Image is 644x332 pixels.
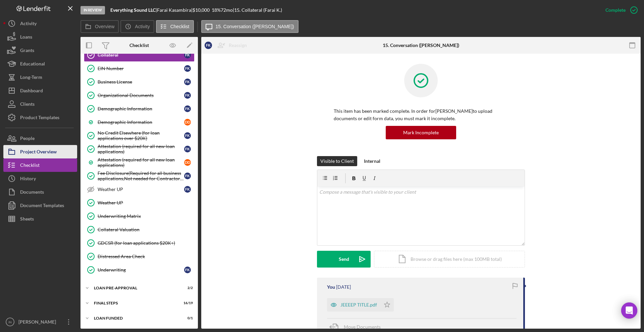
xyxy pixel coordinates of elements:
label: Checklist [170,24,190,29]
a: Weather UPFK [84,183,195,196]
text: IN [8,320,12,324]
div: Farai Kasambira | [157,7,193,13]
button: Activity [3,17,77,30]
button: JEEEEP TITLE.pdf [327,298,394,312]
div: In Review [80,6,105,14]
div: FINAL STEPS [94,301,176,305]
button: FKReassign [201,39,254,52]
button: 15. Conversation ([PERSON_NAME]) [201,20,299,33]
button: Dashboard [3,84,77,97]
button: Visible to Client [317,156,357,166]
div: Underwriting [98,267,184,273]
button: IN[PERSON_NAME] [3,315,77,329]
button: History [3,172,77,185]
div: Dashboard [20,84,43,99]
a: GDCSR (for loan applications $20K+) [84,236,195,250]
div: 2 / 2 [181,286,193,290]
div: Collateral Valuation [98,227,194,232]
button: Document Templates [3,199,77,212]
a: Attestation (required for all new loan applications)DD [84,156,195,169]
a: Demographic InformationFK [84,102,195,115]
div: Demographic Information [98,106,184,111]
div: F K [184,105,191,112]
div: Mark Incomplete [403,126,439,139]
div: LOAN FUNDED [94,316,176,320]
div: [PERSON_NAME] [17,315,60,330]
p: This item has been marked complete. In order for [PERSON_NAME] to upload documents or edit form d... [334,107,508,123]
div: F K [205,42,212,49]
div: Attestation (required for all new loan applications) [98,157,184,168]
div: Distressed Area Check [98,254,194,259]
div: D D [184,119,191,126]
a: Distressed Area Check [84,250,195,263]
div: Loans [20,30,32,45]
a: Demographic InformationDD [84,115,195,129]
a: Product Templates [3,111,77,124]
div: History [20,172,36,187]
button: Grants [3,44,77,57]
div: Clients [20,97,35,112]
div: Complete [605,3,626,17]
div: Checklist [20,158,40,174]
label: Activity [135,24,150,29]
div: Activity [20,17,37,32]
a: Weather UP [84,196,195,209]
div: Fee Disclosure(Required for all business applications,Not needed for Contractor loans) [98,171,184,181]
div: LOAN PRE-APPROVAL [94,286,176,290]
div: No Credit Elsewhere (for loan applications over $20K) [98,130,184,141]
div: | [110,7,157,13]
div: D D [184,159,191,166]
div: 16 / 19 [181,301,193,305]
button: Documents [3,185,77,199]
div: Attestation (required for all new loan applications) [98,144,184,154]
div: Weather UP [98,187,184,192]
a: EIN NumberFK [84,62,195,75]
button: Project Overview [3,145,77,158]
div: Business License [98,79,184,85]
time: 2025-09-09 18:30 [336,284,351,290]
div: F K [184,186,191,193]
div: Collateral [98,52,184,58]
div: Reassign [229,39,247,52]
div: Document Templates [20,199,64,214]
div: Demographic Information [98,120,184,125]
a: Checklist [3,158,77,172]
a: UnderwritingFK [84,263,195,277]
div: Long-Term [20,70,42,86]
label: 15. Conversation ([PERSON_NAME]) [216,24,294,29]
div: Sheets [20,212,34,227]
a: Loans [3,30,77,44]
button: Checklist [156,20,194,33]
div: JEEEEP TITLE.pdf [340,302,377,307]
a: Educational [3,57,77,70]
div: Documents [20,185,44,200]
button: Overview [80,20,119,33]
div: F K [184,146,191,152]
a: Organizational DocumentsFK [84,89,195,102]
div: Product Templates [20,111,59,126]
div: F K [184,52,191,58]
div: Underwriting Matrix [98,214,194,219]
b: Everything Sound LLC [110,7,156,13]
button: Internal [361,156,384,166]
div: Internal [364,156,380,166]
a: Business LicenseFK [84,75,195,89]
div: | 15. Collateral (Farai K.) [233,7,282,13]
button: Complete [599,3,641,17]
a: CollateralFK [84,48,195,62]
div: F K [184,92,191,99]
span: Move Documents [344,324,381,330]
div: F K [184,173,191,179]
button: Clients [3,97,77,111]
div: F K [184,65,191,72]
div: F K [184,79,191,85]
div: F K [184,132,191,139]
div: Educational [20,57,45,72]
button: Long-Term [3,70,77,84]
